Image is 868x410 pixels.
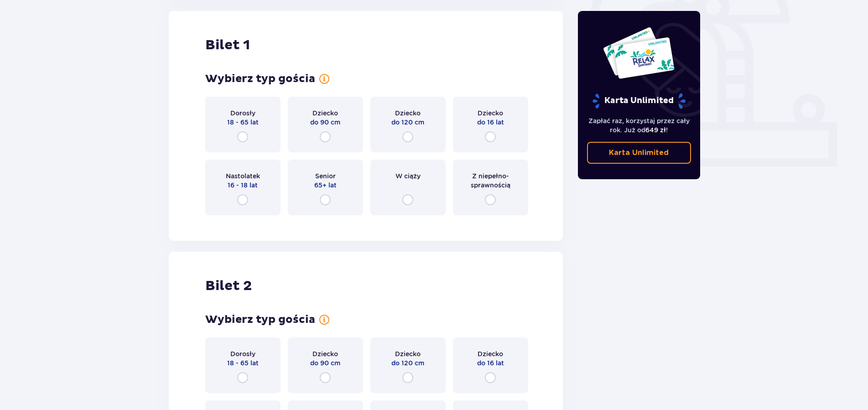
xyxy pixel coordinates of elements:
p: Bilet 2 [205,277,252,295]
p: Z niepełno­sprawnością [461,171,520,190]
p: do 120 cm [391,358,424,368]
a: Karta Unlimited [587,142,691,164]
p: Dziecko [312,109,338,118]
p: do 90 cm [310,118,340,127]
p: Dorosły [230,109,255,118]
p: Wybierz typ gościa [205,72,315,86]
p: Wybierz typ gościa [205,313,315,327]
p: Dziecko [395,109,421,118]
p: W ciąży [395,171,421,181]
p: Bilet 1 [205,36,250,54]
p: do 16 lat [477,118,504,127]
span: 649 zł [645,126,666,134]
p: 18 - 65 lat [227,118,259,127]
p: 18 - 65 lat [227,358,259,368]
p: Dziecko [478,349,503,358]
p: Senior [315,171,336,181]
p: do 120 cm [391,118,424,127]
p: Dziecko [312,349,338,358]
p: 65+ lat [314,181,337,190]
p: do 90 cm [310,358,340,368]
p: Zapłać raz, korzystaj przez cały rok. Już od ! [587,116,691,135]
p: Dorosły [230,349,255,358]
p: do 16 lat [477,358,504,368]
p: Nastolatek [226,171,260,181]
p: 16 - 18 lat [228,181,258,190]
p: Karta Unlimited [592,93,686,109]
p: Dziecko [395,349,421,358]
p: Karta Unlimited [609,148,669,158]
p: Dziecko [478,109,503,118]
